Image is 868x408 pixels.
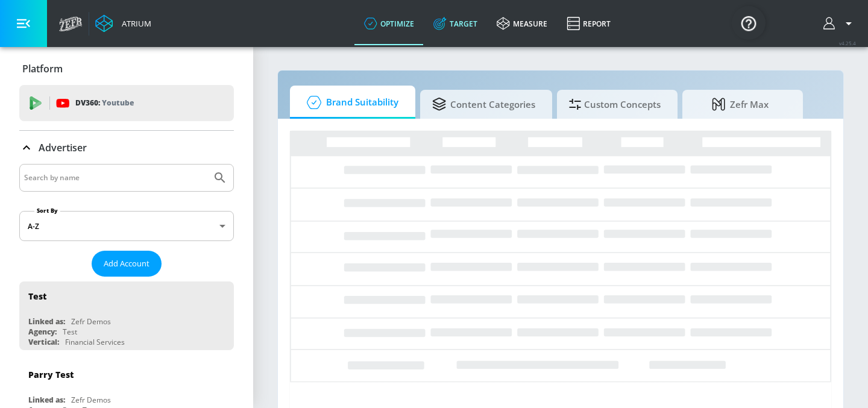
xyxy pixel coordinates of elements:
div: Test [63,327,77,337]
button: Add Account [92,251,162,277]
a: Target [424,2,487,45]
button: Open Resource Center [732,6,766,40]
p: Youtube [102,96,134,109]
div: Zefr Demos [71,395,111,405]
div: Agency: [28,327,57,337]
div: Zefr Demos [71,316,111,327]
div: TestLinked as:Zefr DemosAgency:TestVertical:Financial Services [19,281,234,350]
span: Add Account [104,257,149,271]
div: Platform [19,52,234,86]
span: Zefr Max [694,90,786,119]
div: Financial Services [65,337,125,347]
p: DV360: [75,96,134,110]
div: Vertical: [28,337,59,347]
label: Sort By [34,207,60,215]
a: Report [557,2,620,45]
span: v 4.25.4 [839,40,856,46]
div: A-Z [19,211,234,241]
span: Content Categories [432,90,535,119]
p: Platform [22,62,63,75]
a: optimize [354,2,424,45]
input: Search by name [24,170,207,186]
span: Brand Suitability [302,88,398,117]
div: Linked as: [28,316,65,327]
div: Linked as: [28,395,65,405]
div: DV360: Youtube [19,85,234,121]
div: Advertiser [19,131,234,165]
div: Test [28,290,46,302]
div: Parry Test [28,369,74,380]
a: Atrium [95,14,151,33]
div: Atrium [117,18,151,29]
p: Advertiser [39,141,87,154]
span: Custom Concepts [569,90,661,119]
a: measure [487,2,557,45]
